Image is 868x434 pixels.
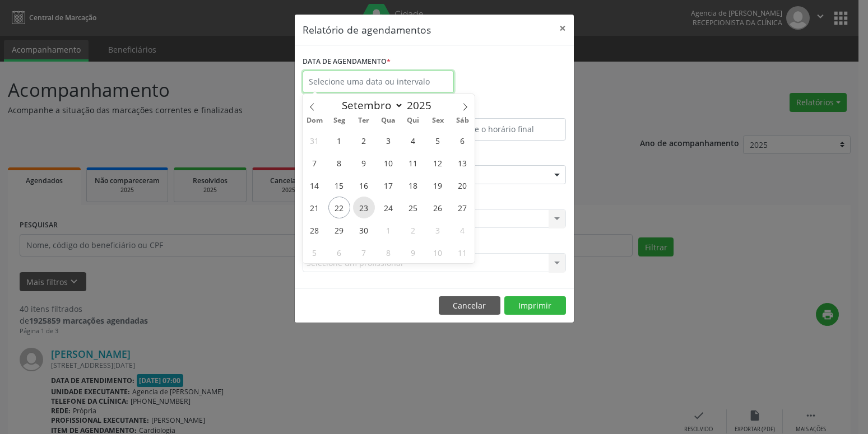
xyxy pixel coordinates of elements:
[450,117,475,124] span: Sáb
[437,118,566,141] input: Selecione o horário final
[353,197,375,218] span: Setembro 23, 2025
[427,219,449,241] span: Outubro 3, 2025
[378,129,400,151] span: Setembro 3, 2025
[427,197,449,218] span: Setembro 26, 2025
[304,152,326,174] span: Setembro 7, 2025
[452,219,474,241] span: Outubro 4, 2025
[452,152,474,174] span: Setembro 13, 2025
[402,219,424,241] span: Outubro 2, 2025
[452,241,474,263] span: Outubro 11, 2025
[353,129,375,151] span: Setembro 2, 2025
[304,174,326,196] span: Setembro 14, 2025
[351,117,376,124] span: Ter
[378,219,400,241] span: Outubro 1, 2025
[328,129,350,151] span: Setembro 1, 2025
[353,152,375,174] span: Setembro 9, 2025
[401,117,425,124] span: Qui
[425,117,450,124] span: Sex
[437,101,566,118] label: ATÉ
[378,241,400,263] span: Outubro 8, 2025
[328,219,350,241] span: Setembro 29, 2025
[376,117,401,124] span: Qua
[328,152,350,174] span: Setembro 8, 2025
[439,296,500,315] button: Cancelar
[303,53,391,71] label: DATA DE AGENDAMENTO
[378,152,400,174] span: Setembro 10, 2025
[402,152,424,174] span: Setembro 11, 2025
[427,241,449,263] span: Outubro 10, 2025
[427,174,449,196] span: Setembro 19, 2025
[403,98,440,113] input: Year
[304,129,326,151] span: Agosto 31, 2025
[304,219,326,241] span: Setembro 28, 2025
[303,71,454,93] input: Selecione uma data ou intervalo
[304,241,326,263] span: Outubro 5, 2025
[378,197,400,218] span: Setembro 24, 2025
[328,241,350,263] span: Outubro 6, 2025
[353,219,375,241] span: Setembro 30, 2025
[303,22,431,37] h5: Relatório de agendamentos
[402,241,424,263] span: Outubro 9, 2025
[327,117,351,124] span: Seg
[328,174,350,196] span: Setembro 15, 2025
[551,15,574,42] button: Close
[452,197,474,218] span: Setembro 27, 2025
[304,197,326,218] span: Setembro 21, 2025
[328,197,350,218] span: Setembro 22, 2025
[402,197,424,218] span: Setembro 25, 2025
[337,97,404,113] select: Month
[378,174,400,196] span: Setembro 17, 2025
[427,129,449,151] span: Setembro 5, 2025
[452,129,474,151] span: Setembro 6, 2025
[402,174,424,196] span: Setembro 18, 2025
[353,174,375,196] span: Setembro 16, 2025
[402,129,424,151] span: Setembro 4, 2025
[452,174,474,196] span: Setembro 20, 2025
[427,152,449,174] span: Setembro 12, 2025
[303,117,327,124] span: Dom
[504,296,566,315] button: Imprimir
[353,241,375,263] span: Outubro 7, 2025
